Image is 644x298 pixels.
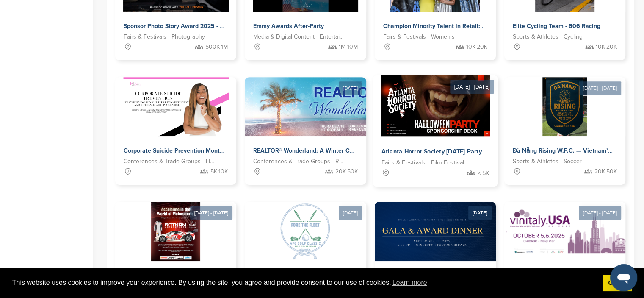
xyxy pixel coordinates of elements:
span: Sports & Athletes - Soccer [513,157,582,166]
span: Fairs & Festivals - Photography [124,32,205,42]
img: Sponsorpitch & [276,202,335,261]
span: < 5K [477,168,489,178]
span: Emmy Awards After-Party [253,22,324,30]
span: 20K-50K [335,167,358,176]
span: Corporate Suicide Prevention Month Programming with [PERSON_NAME] [124,147,324,154]
span: 10K-20K [466,42,487,52]
span: This website uses cookies to improve your experience. By using the site, you agree and provide co... [12,276,596,289]
img: Sponsorpitch & [375,202,578,261]
img: Sponsorpitch & [381,75,490,137]
span: Elite Cycling Team - 606 Racing [513,22,600,30]
a: [DATE] - [DATE] Sponsorpitch & Đà Nẵng Rising W.F.C. — Vietnam’s First Women-Led Football Club Sp... [504,64,625,185]
span: 20K-50K [594,167,617,176]
div: [DATE] [468,206,492,220]
a: Sponsorpitch & Corporate Suicide Prevention Month Programming with [PERSON_NAME] Conferences & Tr... [115,77,236,185]
a: [DATE] Sponsorpitch & REALTOR® Wonderland: A Winter Celebration Conferences & Trade Groups - Real... [245,64,366,185]
span: 5K-10K [210,167,228,176]
span: REALTOR® Wonderland: A Winter Celebration [253,147,378,154]
div: [DATE] - [DATE] [450,80,494,94]
div: [DATE] [339,81,362,95]
span: 1M-10M [339,42,358,52]
div: [DATE] - [DATE] [579,206,621,220]
span: Atlanta Horror Society [DATE] Party [381,148,481,156]
img: Sponsorpitch & [542,77,587,136]
div: [DATE] - [DATE] [190,206,232,220]
span: Sponsor Photo Story Award 2025 - Empower the 6th Annual Global Storytelling Competition [124,22,376,30]
span: Fairs & Festivals - Film Festival [381,158,464,168]
a: learn more about cookies [391,276,428,289]
img: Sponsorpitch & [245,77,396,136]
span: Sports & Athletes - Cycling [513,32,583,42]
span: Conferences & Trade Groups - Real Estate [253,157,345,166]
img: Sponsorpitch & [123,77,229,136]
iframe: Buton lansare fereastră mesagerie [610,264,637,291]
span: Media & Digital Content - Entertainment [253,32,345,42]
div: [DATE] [339,206,362,220]
img: Sponsorpitch & [151,202,200,261]
div: [DATE] - [DATE] [579,81,621,95]
span: 500K-1M [205,42,228,52]
span: 10K-20K [596,42,617,52]
span: Fairs & Festivals - Women's [383,32,455,42]
a: dismiss cookie message [603,275,632,292]
span: Conferences & Trade Groups - Health and Wellness [124,157,215,166]
a: [DATE] - [DATE] Sponsorpitch & Atlanta Horror Society [DATE] Party Fairs & Festivals - Film Festi... [372,61,498,187]
img: Sponsorpitch & [504,202,636,261]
